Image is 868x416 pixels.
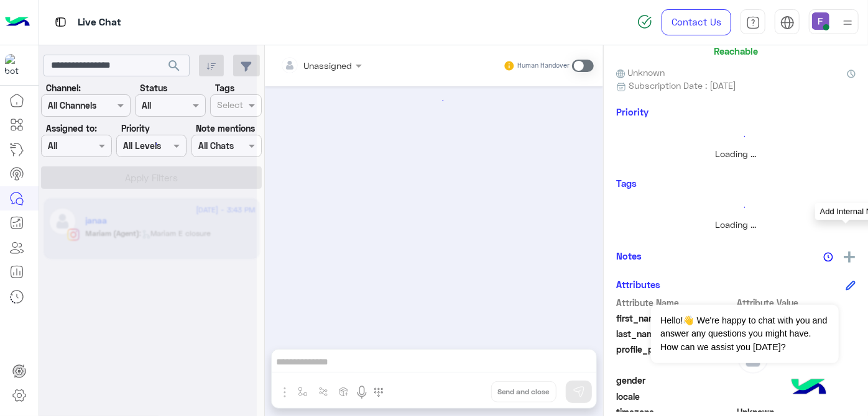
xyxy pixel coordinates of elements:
img: notes [823,252,833,262]
span: Unknown [616,66,665,79]
img: spinner [637,14,652,29]
h6: Notes [616,250,642,261]
span: Hello!👋 We're happy to chat with you and answer any questions you might have. How can we assist y... [651,305,838,363]
span: null [737,374,856,387]
h6: Attributes [616,279,660,290]
div: loading... [619,125,852,147]
img: tab [746,16,760,30]
h6: Reachable [714,45,758,57]
span: profile_pic [616,343,735,371]
span: Loading ... [716,148,757,159]
span: null [737,390,856,403]
div: loading... [137,133,159,155]
span: locale [616,390,735,403]
span: last_name [616,327,735,340]
img: 317874714732967 [5,54,27,76]
img: add [844,251,855,263]
img: hulul-logo.png [787,366,831,410]
p: Live Chat [78,14,121,31]
img: userImage [812,12,829,30]
h6: Priority [616,106,649,117]
small: Human Handover [517,61,570,71]
a: Contact Us [662,9,731,35]
span: first_name [616,312,735,325]
img: Logo [5,9,30,35]
h6: Tags [616,178,856,189]
span: Subscription Date : [DATE] [629,79,736,92]
img: tab [780,16,795,30]
span: Attribute Name [616,296,735,309]
div: loading... [273,89,596,111]
img: tab [53,14,68,30]
div: Select [215,98,243,114]
div: loading... [619,196,852,218]
a: tab [741,9,765,35]
button: Send and close [491,381,556,402]
span: gender [616,374,735,387]
span: Loading ... [716,219,757,230]
img: profile [840,15,856,30]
